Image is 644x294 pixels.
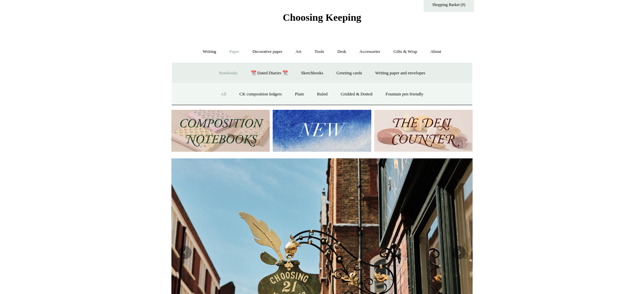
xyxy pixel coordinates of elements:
[213,64,244,82] a: Notebooks
[178,246,192,259] button: Previous
[387,43,423,61] a: Gifts & Wrap
[245,64,294,82] a: 📆 Dated Diaries 📆
[369,64,431,82] a: Writing paper and envelopes
[424,43,447,61] a: About
[380,85,430,103] a: Fountain pen friendly
[335,85,379,103] a: Gridded & Dotted
[283,12,361,23] span: Choosing Keeping
[215,85,232,103] a: All
[331,43,353,61] a: Desk
[233,85,288,103] a: CK composition ledgers
[452,246,466,259] button: Next
[311,85,333,103] a: Ruled
[223,43,246,61] a: Paper
[289,85,310,103] a: Plain
[354,43,386,61] a: Accessories
[273,110,371,152] img: New.jpg__PID:f73bdf93-380a-4a35-bcfe-7823039498e1
[283,17,361,22] a: Choosing Keeping
[309,43,330,61] a: Tools
[374,110,473,152] img: The Deli Counter
[330,64,368,82] a: Greeting cards
[247,43,288,61] a: Decorative paper
[289,43,307,61] a: Art
[171,110,270,152] img: 202302 Composition ledgers.jpg__PID:69722ee6-fa44-49dd-a067-31375e5d54ec
[197,43,222,61] a: Writing
[295,64,329,82] a: Sketchbooks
